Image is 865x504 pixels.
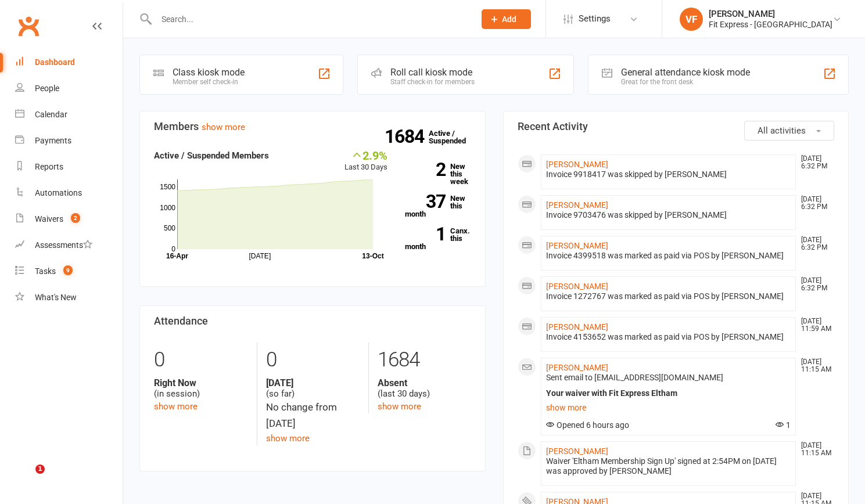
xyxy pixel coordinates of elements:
[579,6,611,32] span: Settings
[390,67,475,78] div: Roll call kiosk mode
[35,465,45,474] span: 1
[546,420,629,430] span: Opened 6 hours ago
[546,388,791,398] div: Your waiver with Fit Express Eltham
[795,318,834,333] time: [DATE] 11:59 AM
[546,399,791,416] a: show more
[378,377,471,388] strong: Absent
[546,251,791,261] div: Invoice 4399518 was marked as paid via POS by [PERSON_NAME]
[405,163,471,185] a: 2New this week
[266,433,310,444] a: show more
[378,377,471,399] div: (last 30 days)
[173,78,245,86] div: Member self check-in
[15,206,123,232] a: Waivers 2
[546,447,608,456] a: [PERSON_NAME]
[266,377,360,399] div: (so far)
[15,102,123,128] a: Calendar
[344,149,387,161] div: 2.9%
[15,154,123,180] a: Reports
[154,150,269,161] strong: Active / Suspended Members
[35,188,82,197] div: Automations
[344,149,387,174] div: Last 30 Days
[546,456,791,476] div: Waiver 'Eltham Membership Sign Up' signed at 2:54PM on [DATE] was approved by [PERSON_NAME]
[482,9,531,29] button: Add
[621,67,750,78] div: General attendance kiosk mode
[546,363,608,372] a: [PERSON_NAME]
[35,267,56,276] div: Tasks
[709,19,832,30] div: Fit Express - [GEOGRAPHIC_DATA]
[35,84,59,93] div: People
[390,78,475,86] div: Staff check-in for members
[546,160,608,169] a: [PERSON_NAME]
[795,236,834,251] time: [DATE] 6:32 PM
[35,240,92,250] div: Assessments
[744,121,834,141] button: All activities
[12,465,40,492] iframe: Intercom live chat
[405,193,446,210] strong: 37
[518,121,835,132] h3: Recent Activity
[546,291,791,301] div: Invoice 1272767 was marked as paid via POS by [PERSON_NAME]
[154,121,471,132] h3: Members
[153,11,466,27] input: Search...
[266,399,360,431] div: No change from [DATE]
[173,67,245,78] div: Class kiosk mode
[405,227,471,250] a: 1Canx. this month
[14,12,43,41] a: Clubworx
[546,210,791,220] div: Invoice 9703476 was skipped by [PERSON_NAME]
[71,213,80,223] span: 2
[378,343,471,377] div: 1684
[546,200,608,210] a: [PERSON_NAME]
[405,195,471,218] a: 37New this month
[405,225,446,243] strong: 1
[546,373,723,382] span: Sent email to [EMAIL_ADDRESS][DOMAIN_NAME]
[546,332,791,342] div: Invoice 4153652 was marked as paid via POS by [PERSON_NAME]
[709,9,832,19] div: [PERSON_NAME]
[202,122,245,132] a: show more
[795,358,834,373] time: [DATE] 11:15 AM
[63,265,73,275] span: 9
[378,401,421,412] a: show more
[154,377,248,388] strong: Right Now
[795,277,834,292] time: [DATE] 6:32 PM
[35,57,75,67] div: Dashboard
[795,442,834,457] time: [DATE] 11:15 AM
[266,343,360,377] div: 0
[35,162,63,171] div: Reports
[15,232,123,258] a: Assessments
[546,170,791,179] div: Invoice 9918417 was skipped by [PERSON_NAME]
[776,420,791,430] span: 1
[15,285,123,311] a: What's New
[758,125,806,136] span: All activities
[546,282,608,291] a: [PERSON_NAME]
[15,258,123,285] a: Tasks 9
[546,322,608,332] a: [PERSON_NAME]
[795,196,834,211] time: [DATE] 6:32 PM
[154,315,471,327] h3: Attendance
[502,15,516,24] span: Add
[35,293,77,302] div: What's New
[35,214,63,224] div: Waivers
[385,128,429,145] strong: 1684
[35,136,71,145] div: Payments
[15,180,123,206] a: Automations
[154,377,248,399] div: (in session)
[154,343,248,377] div: 0
[795,155,834,170] time: [DATE] 6:32 PM
[266,377,360,388] strong: [DATE]
[154,401,198,412] a: show more
[621,78,750,86] div: Great for the front desk
[15,75,123,102] a: People
[546,241,608,250] a: [PERSON_NAME]
[35,110,67,119] div: Calendar
[405,161,446,178] strong: 2
[429,121,480,153] a: 1684Active / Suspended
[680,8,703,31] div: VF
[15,49,123,75] a: Dashboard
[15,128,123,154] a: Payments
